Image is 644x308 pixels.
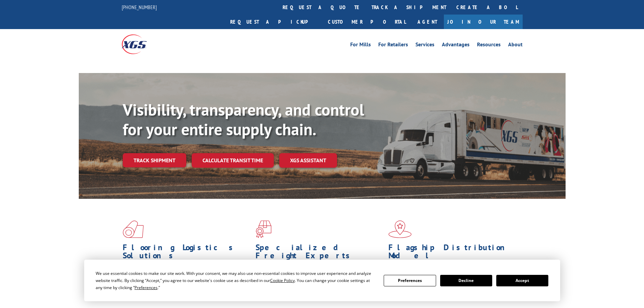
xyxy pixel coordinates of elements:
[411,15,444,29] a: Agent
[123,220,144,238] img: xgs-icon-total-supply-chain-intelligence-red
[123,153,186,167] a: Track shipment
[496,275,548,286] button: Accept
[384,275,436,286] button: Preferences
[477,42,501,49] a: Resources
[256,243,383,263] h1: Specialized Freight Experts
[192,153,274,168] a: Calculate transit time
[279,153,337,168] a: XGS ASSISTANT
[122,4,157,10] a: [PHONE_NUMBER]
[84,260,560,301] div: Cookie Consent Prompt
[444,15,523,29] a: Join Our Team
[135,285,158,290] span: Preferences
[388,243,516,263] h1: Flagship Distribution Model
[378,42,408,49] a: For Retailers
[508,42,523,49] a: About
[350,42,371,49] a: For Mills
[256,220,271,238] img: xgs-icon-focused-on-flooring-red
[440,275,492,286] button: Decline
[96,270,376,291] div: We use essential cookies to make our site work. With your consent, we may also use non-essential ...
[123,243,251,263] h1: Flooring Logistics Solutions
[123,99,364,140] b: Visibility, transparency, and control for your entire supply chain.
[415,42,434,49] a: Services
[270,278,295,283] span: Cookie Policy
[323,15,411,29] a: Customer Portal
[225,15,323,29] a: Request a pickup
[388,220,412,238] img: xgs-icon-flagship-distribution-model-red
[442,42,470,49] a: Advantages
